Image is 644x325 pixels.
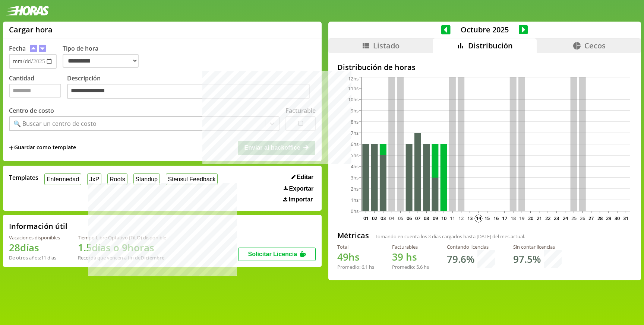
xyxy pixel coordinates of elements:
text: 05 [398,215,403,222]
div: Recordá que vencen a fin de [78,254,166,261]
span: Importar [288,196,313,203]
span: Cecos [584,41,606,51]
span: 5.6 [416,264,423,270]
tspan: 5hs [351,152,359,159]
span: +Guardar como template [9,144,76,152]
h2: Métricas [337,230,369,240]
tspan: 6hs [351,141,359,147]
button: JxP [87,173,101,185]
span: 39 [392,250,403,264]
text: 31 [623,215,628,222]
input: Cantidad [9,84,61,98]
text: 14 [476,215,482,222]
text: 01 [363,215,369,222]
text: 28 [597,215,602,222]
text: 30 [615,215,620,222]
div: Facturables [392,243,429,250]
text: 08 [424,215,429,222]
button: Exportar [281,185,316,192]
div: Vacaciones disponibles [9,234,60,241]
text: 07 [415,215,420,222]
span: Distribución [468,41,513,51]
button: Standup [133,173,160,185]
text: 03 [381,215,386,222]
label: Descripción [67,74,316,101]
h1: 79.6 % [447,252,474,266]
select: Tipo de hora [63,54,139,68]
span: Tomando en cuenta los días cargados hasta [DATE] del mes actual. [375,233,525,240]
text: 10 [441,215,446,222]
span: Editar [297,174,313,181]
tspan: 12hs [348,75,359,82]
button: Roots [107,173,127,185]
tspan: 7hs [351,130,359,136]
label: Fecha [9,44,26,52]
tspan: 0hs [351,208,359,214]
tspan: 2hs [351,185,359,192]
text: 12 [458,215,464,222]
text: 19 [519,215,524,222]
div: 🔍 Buscar un centro de costo [13,120,97,128]
text: 11 [450,215,455,222]
h2: Información útil [9,221,67,231]
h1: 97.5 % [513,252,541,266]
text: 26 [580,215,585,222]
button: Solicitar Licencia [238,248,316,261]
text: 15 [484,215,490,222]
text: 04 [389,215,395,222]
h2: Distribución de horas [337,62,632,72]
h1: hs [392,250,429,264]
label: Facturable [285,106,316,115]
span: + [9,144,13,152]
div: Contando licencias [447,243,495,250]
text: 21 [537,215,542,222]
h1: 28 días [9,241,60,254]
text: 06 [407,215,412,222]
tspan: 9hs [351,107,359,114]
text: 25 [571,215,577,222]
span: Exportar [289,185,314,192]
text: 02 [372,215,377,222]
h1: 1.5 días o 9 horas [78,241,166,254]
button: Enfermedad [44,173,81,185]
text: 13 [467,215,473,222]
text: 27 [588,215,594,222]
span: Listado [373,41,400,51]
h1: Cargar hora [9,25,53,35]
tspan: 10hs [348,96,359,103]
tspan: 4hs [351,163,359,170]
text: 17 [502,215,507,222]
button: Stensul Feedback [166,173,218,185]
div: Total [337,243,374,250]
div: Sin contar licencias [513,243,562,250]
tspan: 11hs [348,85,359,92]
tspan: 8hs [351,118,359,125]
text: 24 [562,215,568,222]
text: 23 [554,215,559,222]
button: Editar [289,173,316,181]
text: 09 [433,215,438,222]
span: Octubre 2025 [451,25,519,35]
h1: hs [337,250,374,264]
img: logotipo [6,6,49,16]
label: Centro de costo [9,106,54,115]
text: 20 [528,215,533,222]
div: Promedio: hs [392,264,429,270]
tspan: 3hs [351,174,359,181]
span: 49 [337,250,348,264]
text: 22 [545,215,550,222]
div: De otros años: 11 días [9,254,60,261]
text: 29 [606,215,611,222]
b: Diciembre [141,254,164,261]
tspan: 1hs [351,197,359,203]
span: 6.1 [362,264,368,270]
span: 8 [428,233,431,240]
textarea: Descripción [67,84,310,99]
span: Solicitar Licencia [248,251,297,257]
span: Templates [9,173,38,182]
label: Tipo de hora [63,44,145,69]
text: 18 [511,215,516,222]
text: 16 [493,215,498,222]
div: Tiempo Libre Optativo (TiLO) disponible [78,234,166,241]
div: Promedio: hs [337,264,374,270]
